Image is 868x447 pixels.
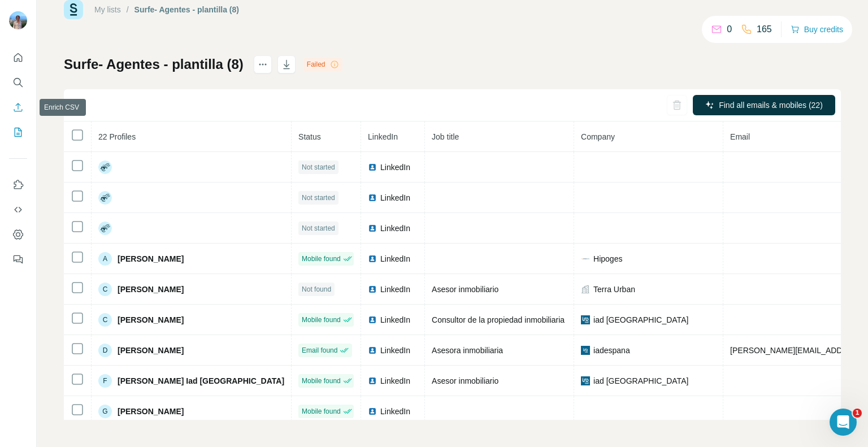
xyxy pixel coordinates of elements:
[432,132,459,141] span: Job title
[432,376,498,385] span: Asesor inmobiliario
[380,223,410,234] span: LinkedIn
[98,252,112,266] div: A
[98,405,112,418] div: G
[298,132,321,141] span: Status
[380,162,410,173] span: LinkedIn
[94,5,121,14] a: My lists
[368,285,377,294] img: LinkedIn logo
[830,409,857,436] iframe: Intercom live chat
[9,199,27,220] button: Use Surfe API
[118,345,184,356] span: [PERSON_NAME]
[118,314,184,326] span: [PERSON_NAME]
[302,223,335,233] span: Not started
[127,4,129,15] li: /
[134,4,239,15] div: Surfe- Agentes - plantilla (8)
[380,406,410,417] span: LinkedIn
[581,254,590,263] img: company-logo
[9,97,27,118] button: Enrich CSV
[593,314,688,326] span: iad [GEOGRAPHIC_DATA]
[98,374,112,388] div: F
[302,254,341,264] span: Mobile found
[593,375,688,387] span: iad [GEOGRAPHIC_DATA]
[254,55,272,73] button: actions
[693,95,835,115] button: Find all emails & mobiles (22)
[380,192,410,203] span: LinkedIn
[368,407,377,416] img: LinkedIn logo
[9,11,27,29] img: Avatar
[118,284,184,295] span: [PERSON_NAME]
[380,314,410,326] span: LinkedIn
[302,284,331,294] span: Not found
[368,132,398,141] span: LinkedIn
[368,224,377,233] img: LinkedIn logo
[727,23,732,36] p: 0
[581,315,590,324] img: company-logo
[368,163,377,172] img: LinkedIn logo
[9,224,27,245] button: Dashboard
[118,375,284,387] span: [PERSON_NAME] Iad [GEOGRAPHIC_DATA]
[593,253,622,264] span: Hipoges
[302,406,341,416] span: Mobile found
[581,376,590,385] img: company-logo
[98,283,112,296] div: C
[380,345,410,356] span: LinkedIn
[303,58,342,71] div: Failed
[730,132,750,141] span: Email
[302,315,341,325] span: Mobile found
[757,23,772,36] p: 165
[380,253,410,264] span: LinkedIn
[593,345,630,356] span: iadespana
[118,253,184,264] span: [PERSON_NAME]
[118,406,184,417] span: [PERSON_NAME]
[368,254,377,263] img: LinkedIn logo
[9,249,27,270] button: Feedback
[302,345,337,355] span: Email found
[98,132,136,141] span: 22 Profiles
[853,409,862,418] span: 1
[64,55,244,73] h1: Surfe- Agentes - plantilla (8)
[380,375,410,387] span: LinkedIn
[9,72,27,93] button: Search
[302,193,335,203] span: Not started
[9,122,27,142] button: My lists
[368,193,377,202] img: LinkedIn logo
[581,346,590,355] img: company-logo
[719,99,823,111] span: Find all emails & mobiles (22)
[581,132,615,141] span: Company
[302,376,341,386] span: Mobile found
[368,346,377,355] img: LinkedIn logo
[368,315,377,324] img: LinkedIn logo
[302,162,335,172] span: Not started
[432,315,565,324] span: Consultor de la propiedad inmobiliaria
[98,313,112,327] div: C
[9,47,27,68] button: Quick start
[432,346,503,355] span: Asesora inmobiliaria
[368,376,377,385] img: LinkedIn logo
[593,284,635,295] span: Terra Urban
[98,344,112,357] div: D
[432,285,498,294] span: Asesor inmobiliario
[791,21,843,37] button: Buy credits
[9,175,27,195] button: Use Surfe on LinkedIn
[380,284,410,295] span: LinkedIn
